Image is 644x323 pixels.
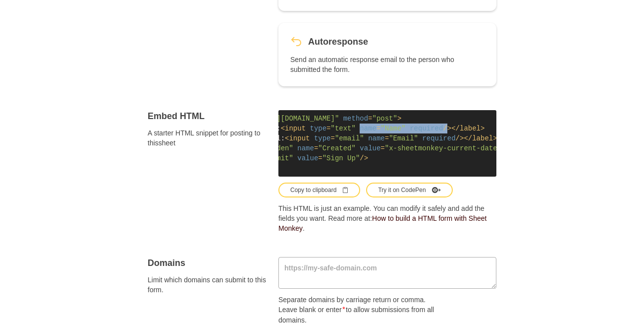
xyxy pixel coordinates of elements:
span: name [360,125,376,132]
span: "[URL][DOMAIN_NAME]" [256,115,339,123]
span: "Name" [380,125,405,132]
span: "Created" [318,144,356,152]
span: > [397,115,401,123]
h5: Autoresponse [308,35,368,49]
span: < [281,125,285,132]
span: name [297,144,314,152]
span: A starter HTML snippet for posting to this sheet [148,128,267,148]
span: /> [456,134,464,142]
span: input [289,134,310,142]
div: Try it on CodePen [378,186,440,194]
span: > [481,125,484,132]
span: label [460,125,481,132]
span: = [318,154,322,162]
span: required [422,134,455,142]
span: = [385,134,389,142]
p: Send an automatic response email to the person who submitted the form. [290,55,457,74]
span: /> [443,125,451,132]
span: = [326,125,330,132]
span: Limit which domains can submit to this form. [148,275,267,295]
span: "email" [335,134,364,142]
span: "x-sheetmonkey-current-date-time" [385,144,522,152]
p: This HTML is just an example. You can modify it safely and add the fields you want. Read more at: . [278,203,496,233]
span: < [285,134,289,142]
h4: Embed HTML [148,110,267,122]
code: Your Name: Your Email: [278,110,496,177]
span: = [380,144,384,152]
h4: Domains [148,257,267,269]
span: "Email" [389,134,418,142]
span: = [314,144,318,152]
span: </ [451,125,460,132]
span: "text" [331,125,356,132]
span: = [376,125,380,132]
span: "post" [373,115,397,123]
span: = [368,115,372,123]
span: method [343,115,368,123]
span: value [360,144,380,152]
svg: Revert [290,36,302,48]
button: Try it on CodePen [366,183,452,197]
span: type [310,125,326,132]
svg: Clipboard [342,187,348,193]
span: name [368,134,385,142]
span: required [410,125,443,132]
span: input [285,125,306,132]
span: "Sign Up" [322,154,360,162]
span: type [314,134,331,142]
button: Copy to clipboardClipboard [278,183,360,197]
span: </ [464,134,472,142]
div: Copy to clipboard [290,186,348,194]
span: value [297,154,318,162]
span: > [493,134,497,142]
span: label [472,134,493,142]
span: = [331,134,335,142]
span: /> [360,154,368,162]
a: How to build a HTML form with Sheet Monkey [278,214,486,232]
